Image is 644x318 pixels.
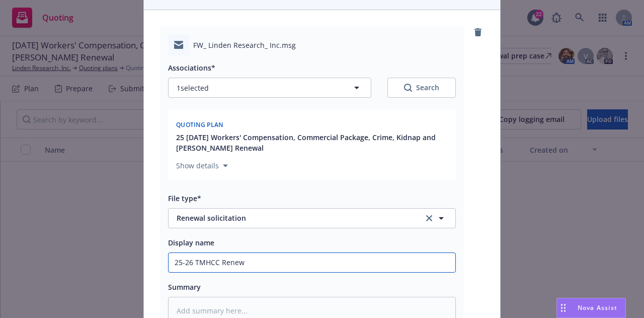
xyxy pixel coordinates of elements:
[168,208,456,228] button: Renewal solicitationclear selection
[423,212,435,224] a: clear selection
[578,303,617,312] span: Nova Assist
[387,78,456,98] button: SearchSearch
[472,26,484,38] a: remove
[168,194,201,203] span: File type*
[176,120,223,129] span: Quoting plan
[193,40,296,50] span: FW_ Linden Research_ Inc.msg
[556,298,626,318] button: Nova Assist
[177,213,410,223] span: Renewal solicitation
[176,132,450,153] button: 25 [DATE] Workers' Compensation, Commercial Package, Crime, Kidnap and [PERSON_NAME] Renewal
[172,160,232,172] button: Show details
[404,83,439,93] div: Search
[177,83,209,93] span: 1 selected
[168,63,215,73] span: Associations*
[168,238,214,247] span: Display name
[557,298,570,317] div: Drag to move
[168,78,371,98] button: 1selected
[169,253,455,272] input: Add display name here...
[168,282,201,292] span: Summary
[404,84,412,92] svg: Search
